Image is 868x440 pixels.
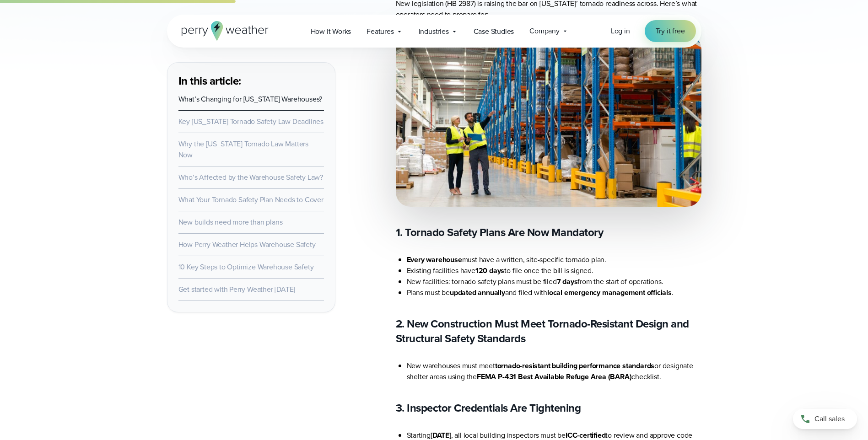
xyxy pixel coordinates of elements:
[178,139,308,160] a: Why the [US_STATE] Tornado Law Matters Now
[477,371,632,382] strong: FEMA P‑431 Best Available Refuge Area (BARA)
[419,26,449,37] span: Industries
[367,26,394,37] span: Features
[407,287,701,298] li: Plans must be and filed with .
[547,287,672,298] strong: local emergency management officials
[557,276,578,287] strong: 7 days
[529,26,560,37] span: Company
[475,265,504,276] strong: 120 days
[474,26,514,37] span: Case Studies
[611,26,630,36] span: Log in
[396,225,701,240] h3: 1. Tornado Safety Plans Are Now Mandatory
[645,20,696,42] a: Try it free
[303,22,359,41] a: How it Works
[407,360,701,382] li: New warehouses must meet or designate shelter areas using the checklist.
[407,254,701,265] li: must have a written, site-specific tornado plan.
[450,287,505,298] strong: updated annually
[178,217,283,227] a: New builds need more than plans
[178,284,296,295] a: Get started with Perry Weather [DATE]
[178,194,323,205] a: What Your Tornado Safety Plan Needs to Cover
[178,172,323,182] a: Who’s Affected by the Warehouse Safety Law?
[178,94,323,104] a: What’s Changing for [US_STATE] Warehouses?
[466,22,522,41] a: Case Studies
[407,265,701,276] li: Existing facilities have to file once the bill is signed.
[611,26,630,37] a: Log in
[407,254,462,265] strong: Every warehouse
[656,26,685,37] span: Try it free
[178,74,324,88] h3: In this article:
[178,116,323,127] a: Key [US_STATE] Tornado Safety Law Deadlines
[396,35,701,207] img: illinois tornado warehouse safety
[495,360,654,371] strong: tornado-resistant building performance standards
[311,26,351,37] span: How it Works
[396,317,701,346] h3: 2. New Construction Must Meet Tornado-Resistant Design and Structural Safety Standards
[793,409,857,429] a: Call sales
[814,413,845,424] span: Call sales
[407,276,701,287] li: New facilities: tornado safety plans must be filed from the start of operations.
[178,262,314,272] a: 10 Key Steps to Optimize Warehouse Safety
[396,401,701,415] h3: 3. Inspector Credentials Are Tightening
[178,239,316,250] a: How Perry Weather Helps Warehouse Safety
